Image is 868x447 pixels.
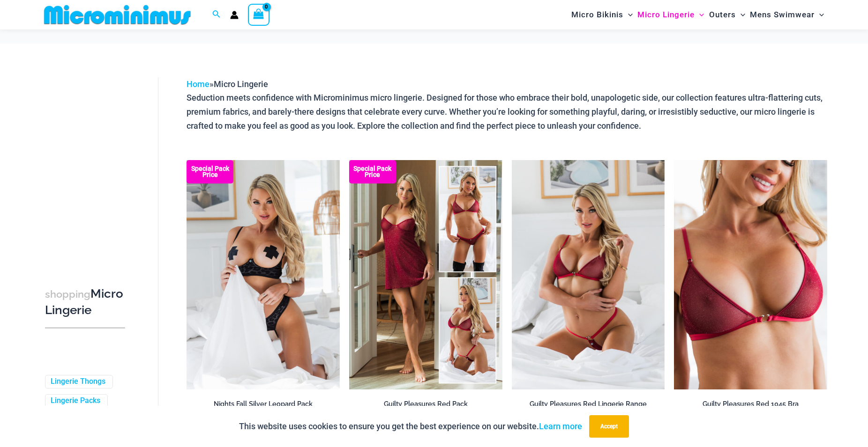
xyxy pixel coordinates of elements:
[512,160,665,389] a: Guilty Pleasures Red 1045 Bra 689 Micro 05Guilty Pleasures Red 1045 Bra 689 Micro 06Guilty Pleasu...
[512,400,665,409] h2: Guilty Pleasures Red Lingerie Range
[637,3,695,27] span: Micro Lingerie
[539,421,582,431] a: Learn more
[187,91,827,132] p: Seduction meets confidence with Microminimus micro lingerie. Designed for those who embrace their...
[674,160,827,389] a: Guilty Pleasures Red 1045 Bra 01Guilty Pleasures Red 1045 Bra 02Guilty Pleasures Red 1045 Bra 02
[349,400,502,412] a: Guilty Pleasures Red Pack
[571,3,623,27] span: Micro Bikinis
[635,3,706,27] a: Micro LingerieMenu ToggleMenu Toggle
[248,4,269,25] a: View Shopping Cart, empty
[51,396,100,406] a: Lingerie Packs
[674,160,827,389] img: Guilty Pleasures Red 1045 Bra 01
[512,160,665,389] img: Guilty Pleasures Red 1045 Bra 689 Micro 05
[568,1,828,28] nav: Site Navigation
[187,160,340,389] a: Nights Fall Silver Leopard 1036 Bra 6046 Thong 09v2 Nights Fall Silver Leopard 1036 Bra 6046 Thon...
[748,3,826,27] a: Mens SwimwearMenu ToggleMenu Toggle
[187,400,340,409] h2: Nights Fall Silver Leopard Pack
[230,11,239,19] a: Account icon link
[187,79,268,89] span: »
[187,79,210,89] a: Home
[674,400,827,409] h2: Guilty Pleasures Red 1045 Bra
[45,286,125,318] h3: Micro Lingerie
[349,160,502,389] a: Guilty Pleasures Red Collection Pack F Guilty Pleasures Red Collection Pack BGuilty Pleasures Red...
[815,3,824,27] span: Menu Toggle
[674,400,827,412] a: Guilty Pleasures Red 1045 Bra
[589,415,629,438] button: Accept
[750,3,815,27] span: Mens Swimwear
[212,9,221,21] a: Search icon link
[569,3,635,27] a: Micro BikinisMenu ToggleMenu Toggle
[187,160,340,389] img: Nights Fall Silver Leopard 1036 Bra 6046 Thong 09v2
[51,377,105,387] a: Lingerie Thongs
[349,160,502,389] img: Guilty Pleasures Red Collection Pack F
[736,3,745,27] span: Menu Toggle
[187,166,233,178] b: Special Pack Price
[349,166,396,178] b: Special Pack Price
[709,3,736,27] span: Outers
[214,79,268,89] span: Micro Lingerie
[239,419,582,433] p: This website uses cookies to ensure you get the best experience on our website.
[187,400,340,412] a: Nights Fall Silver Leopard Pack
[349,400,502,409] h2: Guilty Pleasures Red Pack
[695,3,704,27] span: Menu Toggle
[707,3,748,27] a: OutersMenu ToggleMenu Toggle
[512,400,665,412] a: Guilty Pleasures Red Lingerie Range
[40,4,195,25] img: MM SHOP LOGO FLAT
[45,288,90,300] span: shopping
[45,70,129,257] iframe: TrustedSite Certified
[623,3,633,27] span: Menu Toggle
